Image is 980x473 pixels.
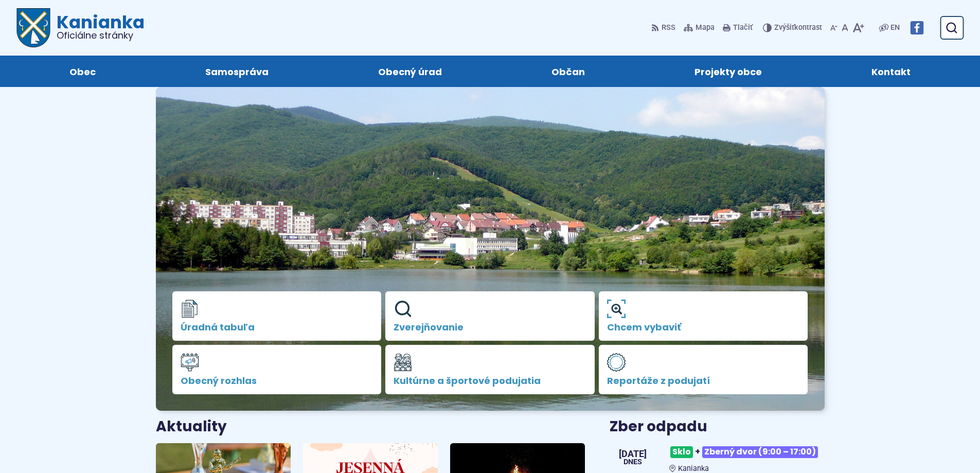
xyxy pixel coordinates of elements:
[702,446,818,458] span: Zberný dvor (9:00 – 17:00)
[774,24,822,32] span: kontrast
[394,376,586,386] span: Kultúrne a športové podujatia
[619,459,647,466] span: Dnes
[763,17,824,39] button: Zvýšiťkontrast
[828,17,840,39] button: Zmenšiť veľkosť písma
[25,56,140,87] a: Obec
[385,345,595,394] a: Kultúrne a športové podujatia
[774,23,794,32] span: Zvýšiť
[161,56,313,87] a: Samospráva
[721,17,755,39] button: Tlačiť
[69,56,96,87] span: Obec
[670,446,693,458] span: Sklo
[678,464,709,473] span: Kanianka
[619,449,647,459] span: [DATE]
[840,17,850,39] button: Nastaviť pôvodnú veľkosť písma
[888,22,902,34] a: EN
[682,17,717,39] a: Mapa
[651,17,678,39] a: RSS
[607,322,800,332] span: Chcem vybaviť
[871,56,911,87] span: Kontakt
[890,22,900,34] span: EN
[850,17,866,39] button: Zväčšiť veľkosť písma
[172,291,382,341] a: Úradná tabuľa
[181,322,373,332] span: Úradná tabuľa
[610,419,824,435] h3: Zber odpadu
[733,24,753,32] span: Tlačiť
[333,56,486,87] a: Obecný úrad
[696,22,715,34] span: Mapa
[378,56,442,87] span: Obecný úrad
[694,56,762,87] span: Projekty obce
[551,56,585,87] span: Občan
[507,56,630,87] a: Občan
[156,419,227,435] h3: Aktuality
[650,56,807,87] a: Projekty obce
[172,345,382,394] a: Obecný rozhlas
[16,8,145,47] a: Logo Kanianka, prejsť na domovskú stránku.
[599,291,808,341] a: Chcem vybaviť
[205,56,269,87] span: Samospráva
[607,376,800,386] span: Reportáže z podujatí
[669,442,824,462] h3: +
[610,442,824,473] a: Sklo+Zberný dvor (9:00 – 17:00) Kanianka [DATE] Dnes
[385,291,595,341] a: Zverejňovanie
[910,21,923,34] img: Prejsť na Facebook stránku
[50,13,145,40] h1: Kanianka
[16,8,50,47] img: Prejsť na domovskú stránku
[394,322,586,332] span: Zverejňovanie
[662,22,675,34] span: RSS
[827,56,955,87] a: Kontakt
[57,31,145,40] span: Oficiálne stránky
[599,345,808,394] a: Reportáže z podujatí
[181,376,373,386] span: Obecný rozhlas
